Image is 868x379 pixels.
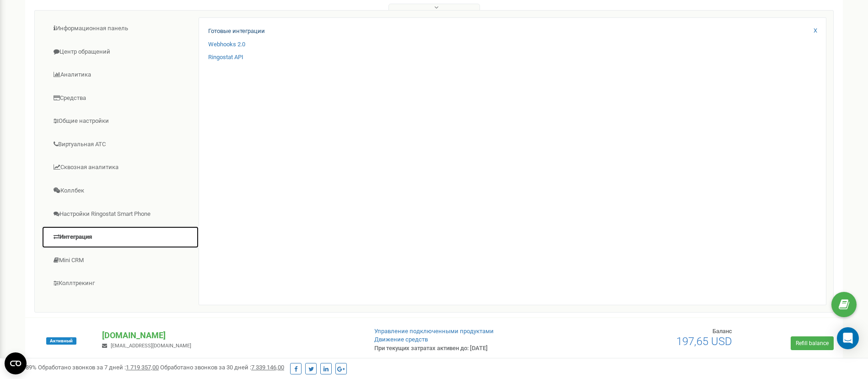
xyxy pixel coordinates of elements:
a: Mini CRM [42,249,199,272]
a: Движение средств [374,336,428,343]
a: Управление подключенными продуктами [374,328,494,335]
p: При текущих затратах активен до: [DATE] [374,344,564,353]
span: Баланс [712,328,732,335]
a: Общие настройки [42,110,199,132]
span: Активный [46,337,76,345]
p: [DOMAIN_NAME] [102,330,359,341]
a: Коллтрекинг [42,272,199,295]
span: Обработано звонков за 7 дней : [38,364,159,371]
a: Интеграция [42,226,199,248]
button: Open CMP widget [5,352,27,374]
a: Ringostat API [208,53,243,62]
u: 1 719 357,00 [126,364,159,371]
a: Средства [42,87,199,110]
a: Готовые интеграции [208,27,265,36]
div: Open Intercom Messenger [837,327,859,349]
span: 197,65 USD [676,335,732,348]
a: Настройки Ringostat Smart Phone [42,203,199,225]
a: Refill balance [791,336,834,350]
a: X [814,27,817,35]
a: Сквозная аналитика [42,156,199,179]
u: 7 339 146,00 [251,364,284,371]
a: Информационная панель [42,17,199,40]
a: Webhooks 2.0 [208,40,245,49]
a: Коллбек [42,180,199,202]
a: Аналитика [42,64,199,86]
a: Виртуальная АТС [42,133,199,156]
a: Центр обращений [42,41,199,63]
span: [EMAIL_ADDRESS][DOMAIN_NAME] [111,343,191,349]
span: Обработано звонков за 30 дней : [160,364,284,371]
